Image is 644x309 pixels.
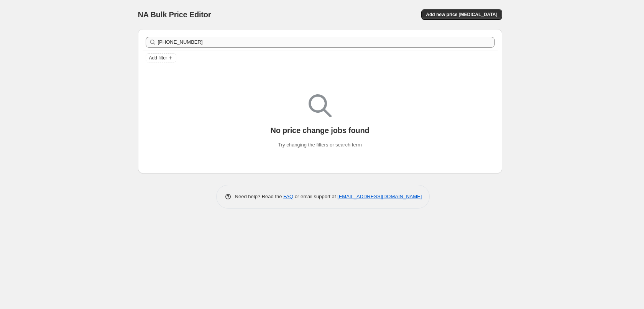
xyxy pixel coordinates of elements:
[283,194,293,199] a: FAQ
[293,194,337,199] span: or email support at
[149,55,167,61] span: Add filter
[146,53,176,62] button: Add filter
[421,9,502,20] button: Add new price [MEDICAL_DATA]
[337,194,422,199] a: [EMAIL_ADDRESS][DOMAIN_NAME]
[426,12,497,18] span: Add new price [MEDICAL_DATA]
[138,10,211,19] span: NA Bulk Price Editor
[278,141,361,149] p: Try changing the filters or search term
[309,94,332,117] img: Empty search results
[270,126,369,135] p: No price change jobs found
[235,194,284,199] span: Need help? Read the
